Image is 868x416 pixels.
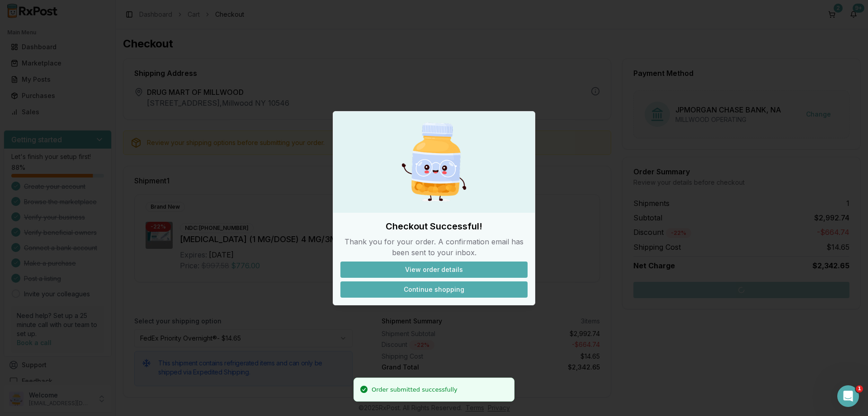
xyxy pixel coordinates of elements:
h2: Checkout Successful! [340,220,528,233]
img: Happy Pill Bottle [391,119,477,206]
p: Thank you for your order. A confirmation email has been sent to your inbox. [340,236,528,258]
button: Continue shopping [340,281,528,298]
span: 1 [856,385,863,393]
button: View order details [340,262,528,278]
iframe: Intercom live chat [837,385,859,407]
